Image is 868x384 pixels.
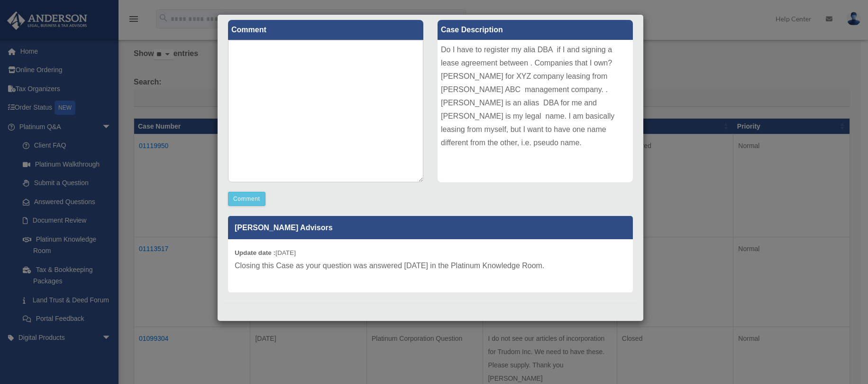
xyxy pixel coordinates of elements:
[235,249,296,256] small: [DATE]
[228,216,633,239] p: [PERSON_NAME] Advisors
[438,40,633,182] div: Do I have to register my alia DBA if I and signing a lease agreement between . Companies that I o...
[228,192,265,206] button: Comment
[235,249,275,256] b: Update date :
[235,259,626,272] p: Closing this Case as your question was answered [DATE] in the Platinum Knowledge Room.
[228,20,423,40] label: Comment
[438,20,633,40] label: Case Description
